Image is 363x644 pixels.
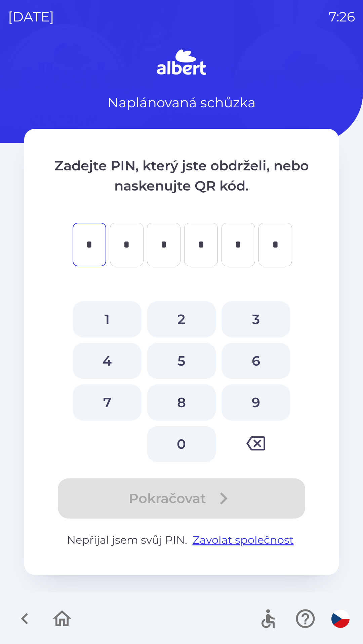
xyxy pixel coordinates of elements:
[51,532,312,548] p: Nepřijal jsem svůj PIN.
[331,610,350,628] img: cs flag
[190,532,296,548] button: Zavolat společnost
[221,384,290,421] button: 9
[147,384,216,421] button: 8
[221,343,290,379] button: 6
[108,93,256,113] p: Naplánovaná schůzka
[73,343,142,379] button: 4
[73,301,142,337] button: 1
[147,426,216,462] button: 0
[73,384,142,421] button: 7
[24,47,339,79] img: Logo
[8,7,54,27] p: [DATE]
[147,301,216,337] button: 2
[329,7,355,27] p: 7:26
[221,301,290,337] button: 3
[51,156,312,196] p: Zadejte PIN, který jste obdrželi, nebo naskenujte QR kód.
[147,343,216,379] button: 5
